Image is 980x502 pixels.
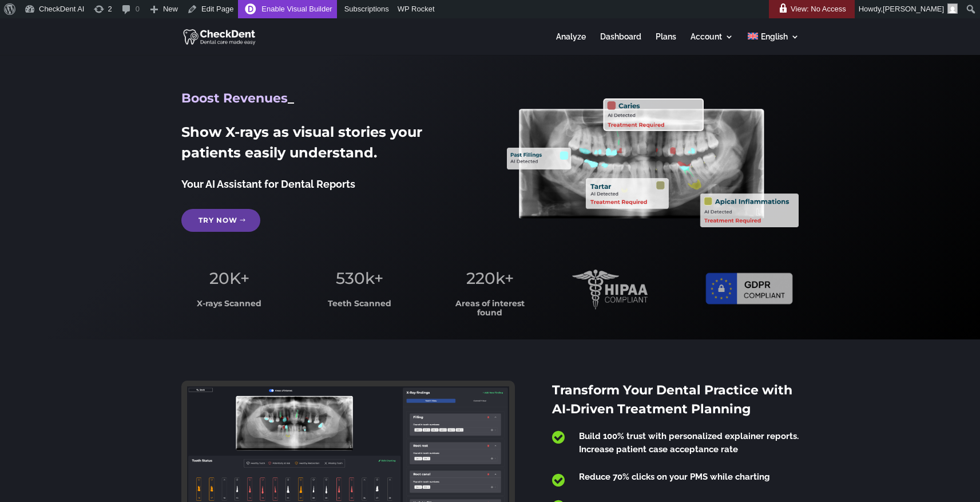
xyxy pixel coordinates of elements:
[507,98,799,227] img: X_Ray_annotated
[691,33,733,55] a: Account
[883,5,944,13] span: [PERSON_NAME]
[552,382,792,417] span: Transform Your Dental Practice with AI-Driven Treatment Planning
[761,32,788,41] span: English
[656,33,676,55] a: Plans
[288,90,294,106] span: _
[181,90,288,106] span: Boost Revenues
[556,33,586,55] a: Analyze
[209,268,249,288] span: 20K+
[181,209,260,232] a: Try Now
[552,430,565,445] span: 
[748,33,799,55] a: English
[600,33,641,55] a: Dashboard
[466,268,514,288] span: 220k+
[579,472,770,482] span: Reduce 70% clicks on your PMS while charting
[442,299,538,323] h3: Areas of interest found
[181,122,473,169] h2: Show X-rays as visual stories your patients easily understand.
[579,431,799,454] span: Build 100% trust with personalized explainer reports. Increase patient case acceptance rate
[552,473,565,488] span: 
[181,178,355,190] span: Your AI Assistant for Dental Reports
[183,27,257,46] img: CheckDent AI
[947,3,958,14] img: Arnav Saha
[336,268,383,288] span: 530k+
